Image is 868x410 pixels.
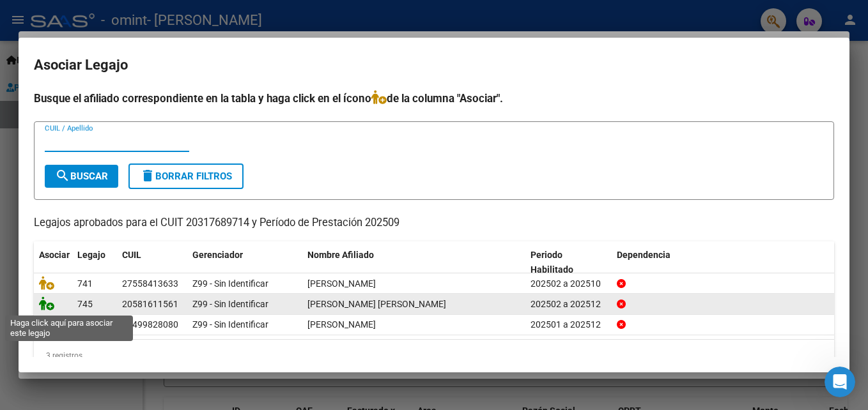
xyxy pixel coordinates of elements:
[192,250,243,260] span: Gerenciador
[307,319,376,330] span: TEXIDO BENJAMIN
[77,250,105,260] span: Legajo
[77,299,93,309] span: 745
[187,241,302,284] datatable-header-cell: Gerenciador
[122,317,178,332] div: 20499828080
[122,250,141,260] span: CUIL
[307,299,446,309] span: MARTINEZ CAMPETELLA JUAN CRUZ
[55,168,70,183] mat-icon: search
[45,165,118,188] button: Buscar
[128,163,244,189] button: Borrar Filtros
[531,317,607,332] div: 202501 a 202512
[122,277,178,291] div: 27558413633
[192,319,268,330] span: Z99 - Sin Identificar
[531,277,607,291] div: 202502 a 202510
[192,299,268,309] span: Z99 - Sin Identificar
[525,241,612,284] datatable-header-cell: Periodo Habilitado
[122,297,178,312] div: 20581611561
[34,215,834,231] p: Legajos aprobados para el CUIT 20317689714 y Período de Prestación 202509
[72,241,117,284] datatable-header-cell: Legajo
[192,278,268,289] span: Z99 - Sin Identificar
[34,53,834,77] h2: Asociar Legajo
[117,241,187,284] datatable-header-cell: CUIL
[140,168,155,183] mat-icon: delete
[617,250,670,260] span: Dependencia
[302,241,525,284] datatable-header-cell: Nombre Afiliado
[612,241,835,284] datatable-header-cell: Dependencia
[825,367,855,397] iframe: Intercom live chat
[140,171,232,182] span: Borrar Filtros
[34,241,72,284] datatable-header-cell: Asociar
[531,297,607,312] div: 202502 a 202512
[307,278,376,289] span: MARTINEZ CAMPETELLA GIULIANA
[77,319,93,330] span: 437
[77,278,93,289] span: 741
[307,250,374,260] span: Nombre Afiliado
[39,250,70,260] span: Asociar
[34,90,834,107] h4: Busque el afiliado correspondiente en la tabla y haga click en el ícono de la columna "Asociar".
[34,340,834,372] div: 3 registros
[531,250,573,275] span: Periodo Habilitado
[55,171,108,182] span: Buscar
